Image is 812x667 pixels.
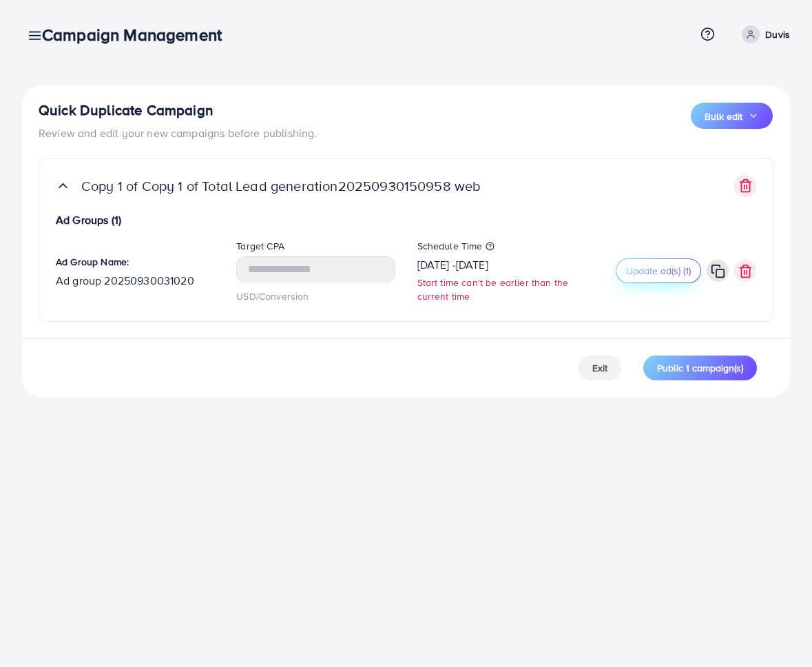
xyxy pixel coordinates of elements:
p: Duvis [765,26,790,43]
label: Ad Group Name: [56,255,129,269]
small: Start time can't be earlier than the current time [417,276,576,303]
p: Review and edit your new campaigns before publishing. [39,125,317,141]
button: Bulk edit [690,102,773,130]
p: [DATE] - [417,256,488,273]
span: Public 1 campaign(s) [657,361,743,375]
h6: Ad Groups (1) [56,214,756,227]
a: Duvis [736,25,790,43]
p: Copy 1 of Copy 1 of Total Lead generation20250930150958 web [81,178,481,194]
span: Bulk edit [705,110,742,123]
span: [DATE] [456,257,488,272]
label: Target CPA [236,239,284,253]
button: Update ad(s) (1) [616,258,701,283]
button: Public 1 campaign(s) [643,356,757,380]
span: Exit [592,361,607,375]
h4: Quick Duplicate Campaign [39,102,317,119]
p: USD/Conversion [236,288,395,305]
span: Update ad(s) (1) [626,264,691,278]
button: Exit [579,356,621,380]
button: Bulk edit [691,103,773,129]
label: Schedule Time [417,239,576,253]
p: Ad group 20250930031020 [56,272,194,289]
h3: Campaign Management [42,25,233,45]
iframe: Chat [753,605,802,657]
